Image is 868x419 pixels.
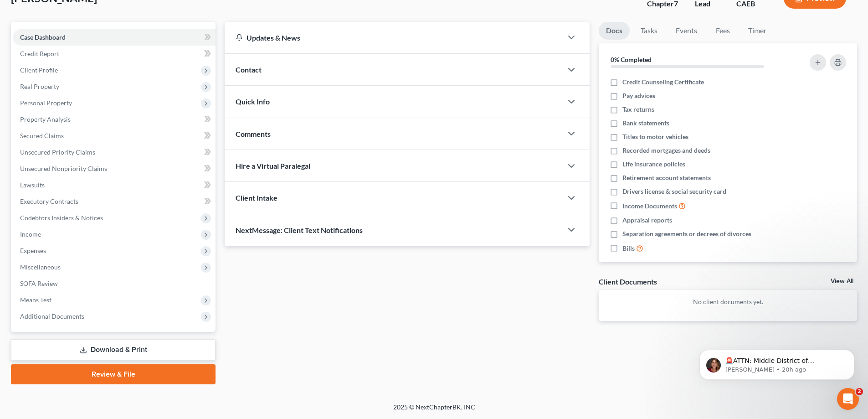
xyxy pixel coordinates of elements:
a: View All [831,278,853,285]
span: Life insurance policies [622,160,685,169]
div: Client Documents [599,277,657,286]
span: Bills [622,244,635,253]
a: Credit Report [13,46,216,62]
span: Personal Property [20,99,72,107]
span: Secured Claims [20,132,64,140]
span: Property Analysis [20,115,71,123]
span: Means Test [20,296,51,304]
strong: 0% Completed [611,56,652,63]
a: Unsecured Priority Claims [13,144,216,160]
a: Tasks [633,22,665,40]
span: Unsecured Nonpriority Claims [20,165,107,172]
a: Secured Claims [13,128,216,144]
span: Titles to motor vehicles [622,132,688,141]
span: Recorded mortgages and deeds [622,146,710,155]
span: Income Documents [622,202,677,211]
span: NextMessage: Client Text Notifications [236,226,363,234]
a: Executory Contracts [13,193,216,210]
span: Hire a Virtual Paralegal [236,161,310,170]
div: Updates & News [236,33,551,42]
p: No client documents yet. [606,297,850,306]
span: 2 [856,388,863,395]
span: Lawsuits [20,181,45,189]
span: Expenses [20,247,46,254]
a: Unsecured Nonpriority Claims [13,160,216,177]
div: 2025 © NextChapterBK, INC [175,403,694,419]
iframe: Intercom live chat [837,388,859,410]
a: Property Analysis [13,111,216,128]
span: Separation agreements or decrees of divorces [622,229,751,238]
a: Fees [708,22,737,40]
span: Client Profile [20,66,58,74]
span: Credit Report [20,50,59,57]
span: Case Dashboard [20,33,66,41]
a: Lawsuits [13,177,216,193]
span: Retirement account statements [622,173,711,182]
span: Codebtors Insiders & Notices [20,214,103,222]
span: Bank statements [622,119,669,128]
span: Drivers license & social security card [622,187,726,196]
span: Pay advices [622,91,655,100]
span: Comments [236,129,271,138]
a: Docs [599,22,630,40]
a: Case Dashboard [13,29,216,46]
span: Income [20,230,41,238]
a: Download & Print [11,339,216,361]
span: Tax returns [622,105,654,114]
span: Miscellaneous [20,263,61,271]
span: Real Property [20,83,59,90]
iframe: Intercom notifications message [686,331,868,394]
a: Events [668,22,704,40]
span: Quick Info [236,97,270,106]
span: Credit Counseling Certificate [622,78,704,87]
span: Unsecured Priority Claims [20,148,95,156]
span: Contact [236,65,262,74]
span: SOFA Review [20,279,58,287]
span: Executory Contracts [20,197,78,205]
span: Additional Documents [20,312,84,320]
a: SOFA Review [13,275,216,292]
span: Client Intake [236,193,277,202]
span: Appraisal reports [622,216,672,225]
a: Review & File [11,364,216,384]
a: Timer [741,22,774,40]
